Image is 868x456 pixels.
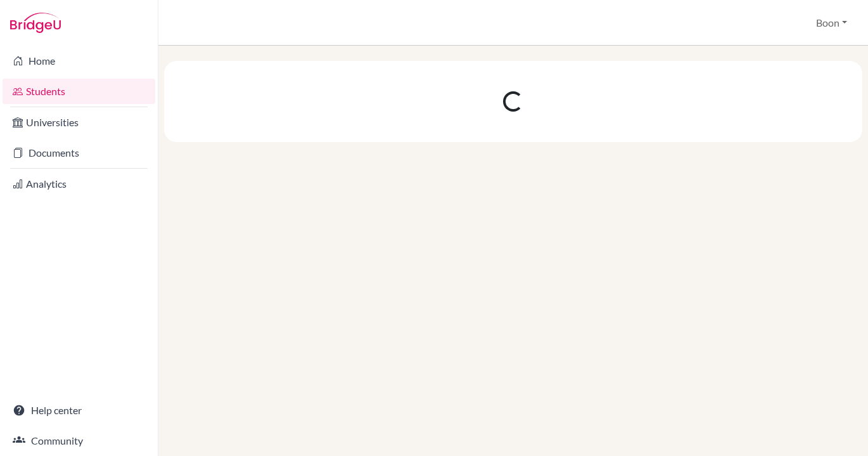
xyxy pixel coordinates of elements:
a: Home [3,48,155,74]
a: Students [3,79,155,104]
img: Bridge-U [10,13,61,33]
a: Documents [3,140,155,166]
a: Universities [3,110,155,135]
a: Analytics [3,171,155,197]
a: Help center [3,398,155,423]
button: Boon [810,11,853,35]
a: Community [3,428,155,453]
